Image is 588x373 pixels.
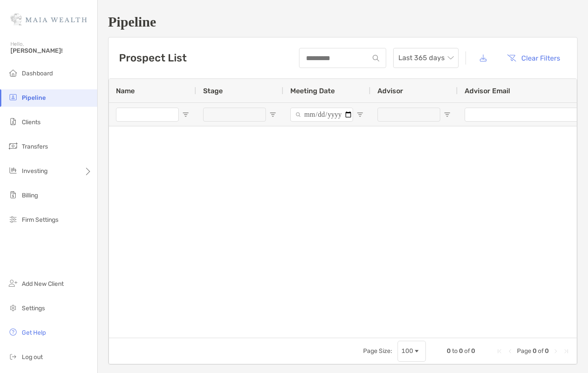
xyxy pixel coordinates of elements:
button: Clear Filters [500,48,567,68]
span: to [452,347,458,355]
span: Investing [22,167,48,175]
img: clients icon [8,116,18,127]
span: 0 [447,347,451,355]
span: of [464,347,470,355]
span: Page [517,347,531,355]
span: 0 [533,347,537,355]
img: pipeline icon [8,92,18,102]
div: Last Page [563,348,570,355]
img: investing icon [8,165,18,176]
span: Get Help [22,329,46,336]
div: Page Size: [363,347,392,355]
span: [PERSON_NAME]! [10,47,92,54]
span: 0 [545,347,549,355]
span: 0 [471,347,475,355]
div: Previous Page [506,348,513,355]
span: Clients [22,119,41,126]
span: Billing [22,192,38,199]
span: of [538,347,544,355]
img: transfers icon [8,141,18,151]
h3: Prospect List [119,52,187,64]
span: Log out [22,353,43,361]
img: add_new_client icon [8,278,18,288]
span: Dashboard [22,70,53,77]
div: 100 [401,347,413,355]
img: Zoe Logo [10,3,87,35]
img: get-help icon [8,327,18,337]
span: Pipeline [22,94,46,102]
div: Next Page [552,348,559,355]
img: firm-settings icon [8,214,18,224]
div: First Page [496,348,503,355]
span: Transfers [22,143,48,150]
img: billing icon [8,190,18,200]
span: Firm Settings [22,216,58,224]
span: Add New Client [22,280,64,288]
img: input icon [373,55,379,61]
img: logout icon [8,351,18,362]
div: Page Size [398,341,426,362]
span: Last 365 days [398,48,453,68]
span: 0 [459,347,463,355]
img: settings icon [8,302,18,313]
img: dashboard icon [8,68,18,78]
h1: Pipeline [108,14,578,30]
span: Settings [22,305,45,312]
